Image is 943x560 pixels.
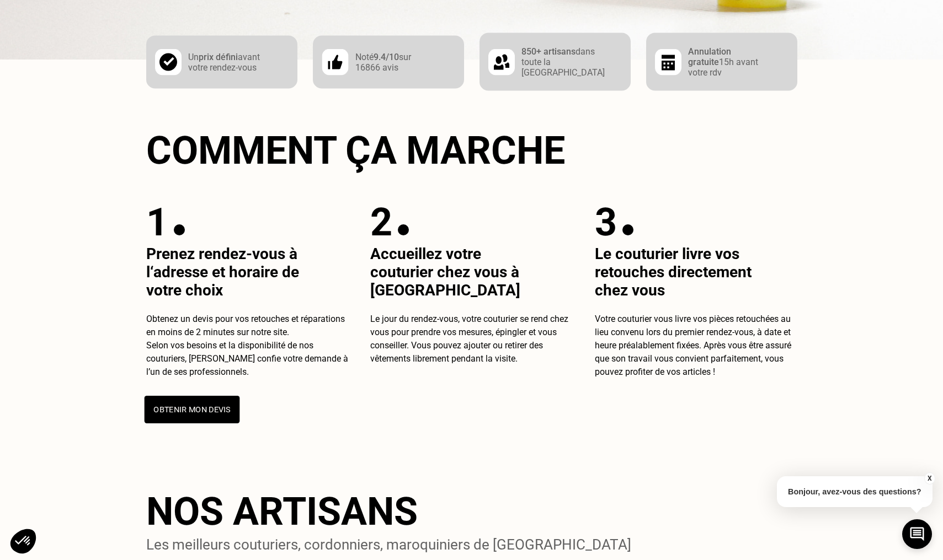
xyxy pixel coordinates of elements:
p: Bonjour, avez-vous des questions? [777,476,933,507]
span: Annulation gratuite [688,46,731,67]
p: 3 [595,200,617,245]
button: X [924,472,935,484]
span: couturier chez vous à [370,263,519,281]
span: dans toute la [GEOGRAPHIC_DATA] [521,46,605,78]
span: 850+ artisans [521,46,576,57]
span: Noté [355,51,374,62]
span: l‘adresse et horaire de [146,263,299,281]
span: Votre couturier vous livre vos pièces retouchées au lieu convenu lors du premier rendez-vous, à d... [595,314,791,377]
span: 9.4/10 [374,51,399,62]
span: Le jour du rendez-vous, votre couturier se rend chez vous pour prendre vos mesures, épingler et v... [370,314,568,364]
button: Obtenir mon devis [144,396,239,423]
p: Les meilleurs couturiers, cordonniers, maroquiniers de [GEOGRAPHIC_DATA] [146,534,631,556]
h2: Comment ça marche [146,128,797,173]
h2: Nos artisans [146,489,418,534]
span: Accueillez votre [370,245,481,263]
span: votre choix [146,281,223,299]
span: Obtenez un devis pour vos retouches et réparations en moins de 2 minutes sur notre site. [146,314,345,337]
span: prix défini [199,51,238,62]
img: check [155,49,182,75]
span: Selon vos besoins et la disponibilité de nos couturiers, [PERSON_NAME] confie votre demande à l’u... [146,340,348,377]
span: avant votre rendez-vous [188,51,260,72]
a: Obtenir mon devis [146,396,797,423]
span: Prenez rendez-vous à [146,245,297,263]
span: 15h avant votre rdv [688,57,758,78]
p: 1 [146,200,168,245]
span: Le couturier livre vos [595,245,739,263]
p: 2 [370,200,392,245]
span: sur [399,51,411,62]
img: check [488,49,515,75]
span: 16866 avis [355,62,398,72]
span: chez vous [595,281,665,299]
span: [GEOGRAPHIC_DATA] [370,281,520,299]
span: retouches directement [595,263,752,281]
span: Un [188,51,199,62]
img: check [655,49,681,75]
img: check [322,49,349,75]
